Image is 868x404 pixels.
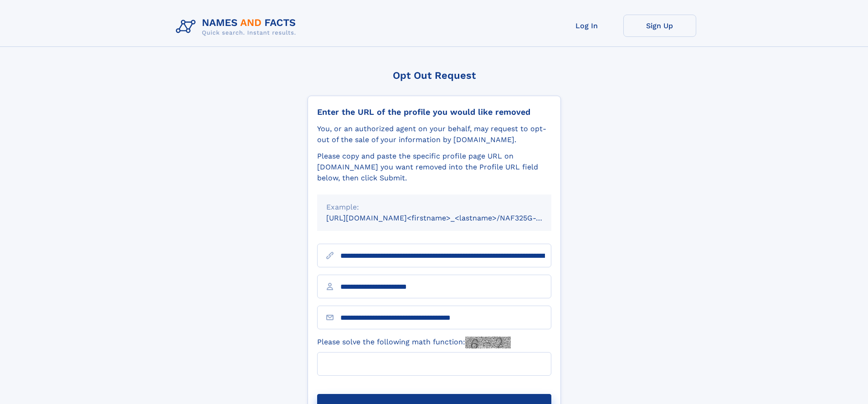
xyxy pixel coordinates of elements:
a: Log In [550,15,623,37]
div: Please copy and paste the specific profile page URL on [DOMAIN_NAME] you want removed into the Pr... [317,151,551,184]
img: Logo Names and Facts [172,15,303,39]
small: [URL][DOMAIN_NAME]<firstname>_<lastname>/NAF325G-xxxxxxxx [326,214,569,222]
div: Opt Out Request [308,70,561,81]
div: Enter the URL of the profile you would like removed [317,107,551,117]
div: Example: [326,202,542,213]
div: You, or an authorized agent on your behalf, may request to opt-out of the sale of your informatio... [317,123,551,145]
label: Please solve the following math function: [317,337,511,348]
a: Sign Up [623,15,696,37]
